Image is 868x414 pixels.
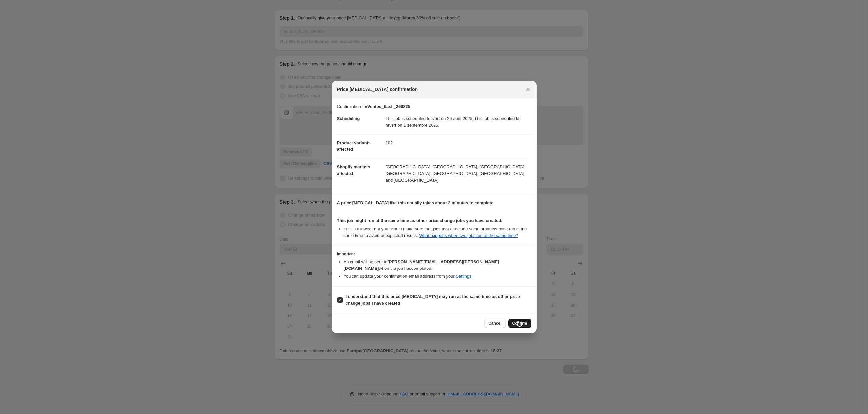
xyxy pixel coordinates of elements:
b: [PERSON_NAME][EMAIL_ADDRESS][PERSON_NAME][DOMAIN_NAME] [344,259,499,271]
span: Product variants affected [337,140,371,152]
button: Close [523,85,533,94]
span: Price [MEDICAL_DATA] confirmation [337,86,418,93]
span: Cancel [488,321,501,326]
li: You can update your confirmation email address from your . [344,273,531,280]
button: Cancel [484,319,505,328]
h3: Important [337,251,531,257]
b: This job might run at the same time as other price change jobs you have created. [337,218,503,223]
a: Settings [456,274,471,279]
span: Shopify markets affected [337,164,370,176]
dd: 102 [386,134,531,151]
li: This is allowed, but you should make sure that jobs that affect the same products don ' t run at ... [344,226,531,239]
b: A price [MEDICAL_DATA] like this usually takes about 2 minutes to complete. [337,200,495,205]
dd: [GEOGRAPHIC_DATA], [GEOGRAPHIC_DATA], [GEOGRAPHIC_DATA], [GEOGRAPHIC_DATA], [GEOGRAPHIC_DATA], [G... [386,158,531,189]
b: I understand that this price [MEDICAL_DATA] may run at the same time as other price change jobs I... [346,294,520,306]
a: What happens when two jobs run at the same time? [419,233,518,238]
li: An email will be sent to when the job has completed . [344,259,531,272]
p: Confirmation for [337,103,531,110]
b: Ventes_flash_260825 [367,104,410,109]
span: Scheduling [337,116,360,121]
dd: This job is scheduled to start on 26 août 2025. This job is scheduled to revert on 1 septembre 2025. [386,110,531,134]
